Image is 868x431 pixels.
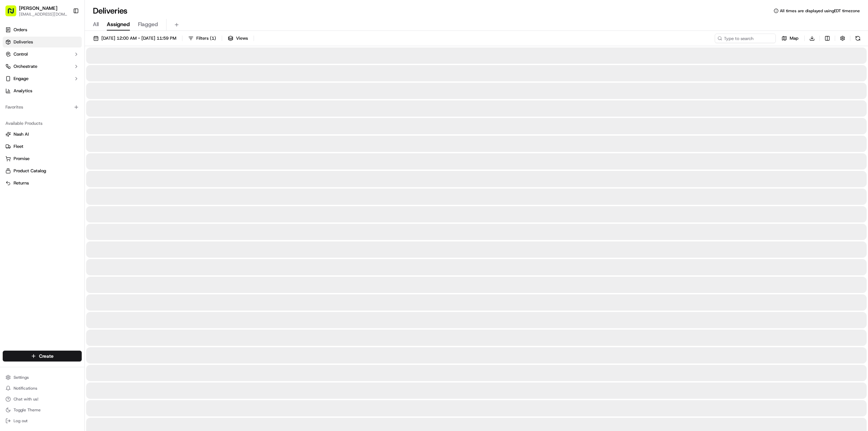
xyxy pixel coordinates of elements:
[3,373,82,382] button: Settings
[14,386,37,391] span: Notifications
[3,405,82,415] button: Toggle Theme
[93,5,127,16] h1: Deliveries
[19,5,57,12] button: [PERSON_NAME]
[14,27,27,33] span: Orders
[14,375,29,380] span: Settings
[3,129,82,140] button: Nash AI
[107,20,130,28] span: Assigned
[5,143,79,150] a: Fleet
[5,156,79,162] a: Promise
[39,353,54,359] span: Create
[236,35,248,41] span: Views
[715,34,776,43] input: Type to search
[14,407,41,413] span: Toggle Theme
[3,49,82,60] button: Control
[3,165,82,176] button: Product Catalog
[5,131,79,137] a: Nash AI
[14,418,27,424] span: Log out
[3,102,82,113] div: Favorites
[90,34,179,43] button: [DATE] 12:00 AM - [DATE] 11:59 PM
[14,51,28,57] span: Control
[853,34,863,43] button: Refresh
[14,63,37,70] span: Orchestrate
[3,3,70,19] button: [PERSON_NAME][EMAIL_ADDRESS][DOMAIN_NAME]
[3,118,82,129] div: Available Products
[5,168,79,174] a: Product Catalog
[93,20,99,28] span: All
[3,141,82,152] button: Fleet
[14,396,38,402] span: Chat with us!
[5,180,79,186] a: Returns
[3,384,82,393] button: Notifications
[14,76,28,82] span: Engage
[225,34,251,43] button: Views
[3,416,82,426] button: Log out
[185,34,219,43] button: Filters(1)
[3,153,82,164] button: Promise
[778,34,802,43] button: Map
[196,35,216,41] span: Filters
[3,37,82,47] a: Deliveries
[3,178,82,189] button: Returns
[3,73,82,84] button: Engage
[138,20,158,28] span: Flagged
[790,35,798,41] span: Map
[19,12,67,17] button: [EMAIL_ADDRESS][DOMAIN_NAME]
[3,61,82,72] button: Orchestrate
[3,351,82,361] button: Create
[14,180,29,186] span: Returns
[14,131,29,137] span: Nash AI
[3,85,82,96] a: Analytics
[14,168,46,174] span: Product Catalog
[210,35,216,41] span: ( 1 )
[14,88,32,94] span: Analytics
[14,143,23,150] span: Fleet
[780,8,860,14] span: All times are displayed using EDT timezone
[3,394,82,404] button: Chat with us!
[3,24,82,35] a: Orders
[14,156,29,162] span: Promise
[14,39,33,45] span: Deliveries
[101,35,176,41] span: [DATE] 12:00 AM - [DATE] 11:59 PM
